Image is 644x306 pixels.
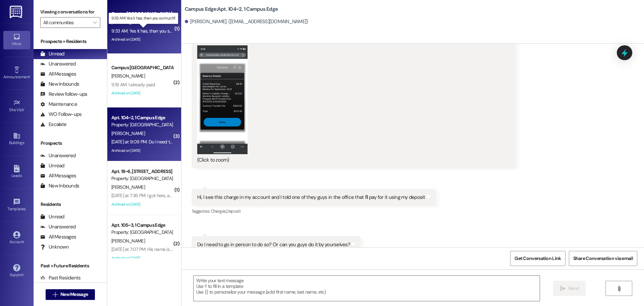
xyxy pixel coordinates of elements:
[197,241,350,248] div: Do I need to go in person to do so? Or can you guys do it by yourselves?
[40,91,87,98] div: Review follow-ups
[40,81,79,88] div: New Inbounds
[111,229,173,236] div: Property: [GEOGRAPHIC_DATA]
[111,15,175,21] p: 9:33 AM: Yes it has, than you so much!!
[34,38,107,45] div: Prospects + Residents
[111,175,173,182] div: Property: [GEOGRAPHIC_DATA]
[40,213,64,220] div: Unread
[553,281,586,296] button: Send
[40,121,66,128] div: Escalate
[111,192,346,199] div: [DATE] at 7:36 PM: I got here, and the new room does not have a desk, or the drawers under the be...
[40,233,76,241] div: All Messages
[226,208,240,214] span: Deposit
[40,60,76,68] div: Unanswered
[40,152,76,159] div: Unanswered
[192,206,436,216] div: Tagged as:
[573,255,633,262] span: Share Conversation via email
[93,20,97,25] i: 
[60,291,88,298] span: New Message
[560,286,565,291] i: 
[510,251,565,266] button: Get Conversation Link
[111,222,173,229] div: Apt. 105~3, 1 Campus Edge
[111,168,173,175] div: Apt. 18~6, [STREET_ADDRESS]
[53,292,58,297] i: 
[10,6,23,18] img: ResiDesk Logo
[34,140,107,147] div: Prospects
[3,163,30,181] a: Leads
[111,114,173,121] div: Apt. 104~2, 1 Campus Edge
[111,146,174,155] div: Archived on [DATE]
[40,162,64,169] div: Unread
[111,28,186,34] div: 9:33 AM: Yes it has, than you so much!!
[111,246,204,252] div: [DATE] at 7:07 PM: His name is [PERSON_NAME]
[3,130,30,148] a: Buildings
[197,194,425,201] div: Hi, I see this charge in my account and I told one of they guys in the office that I'll pay for i...
[40,244,69,251] div: Unknown
[111,64,173,71] div: Campus [GEOGRAPHIC_DATA]
[40,274,81,281] div: Past Residents
[211,208,226,214] span: Charges ,
[40,71,76,78] div: All Messages
[111,130,145,136] span: [PERSON_NAME]
[111,121,173,128] div: Property: [GEOGRAPHIC_DATA]
[3,196,30,214] a: Templates •
[24,106,25,111] span: •
[111,35,174,44] div: Archived on [DATE]
[40,101,77,108] div: Maintenance
[3,97,30,115] a: Site Visit •
[616,286,622,291] i: 
[111,139,289,145] div: [DATE] at 9:09 PM: Do I need to go in person to do so? Or can you guys do it by yourselves?
[3,262,30,280] a: Support
[185,18,308,25] div: [PERSON_NAME]. ([EMAIL_ADDRESS][DOMAIN_NAME])
[3,229,30,247] a: Account
[26,206,27,210] span: •
[111,200,174,209] div: Archived on [DATE]
[111,73,145,79] span: [PERSON_NAME]
[111,238,145,244] span: [PERSON_NAME]
[40,50,64,57] div: Unread
[40,7,100,17] label: Viewing conversations for
[197,45,248,155] button: Zoom image
[111,254,174,262] div: Archived on [DATE]
[111,89,174,97] div: Archived on [DATE]
[34,262,107,269] div: Past + Future Residents
[3,31,30,49] a: Inbox
[46,289,95,300] button: New Message
[34,201,107,208] div: Residents
[40,111,82,118] div: WO Follow-ups
[185,6,278,13] b: Campus Edge: Apt. 104~2, 1 Campus Edge
[43,17,90,28] input: All communities
[569,251,637,266] button: Share Conversation via email
[197,157,505,164] div: (Click to zoom)
[40,172,76,179] div: All Messages
[40,223,76,230] div: Unanswered
[40,182,79,189] div: New Inbounds
[515,255,561,262] span: Get Conversation Link
[111,10,173,17] div: Center [GEOGRAPHIC_DATA]
[111,82,155,88] div: 9:19 AM: I already paid
[568,285,579,292] span: Send
[30,74,31,78] span: •
[111,184,145,190] span: [PERSON_NAME]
